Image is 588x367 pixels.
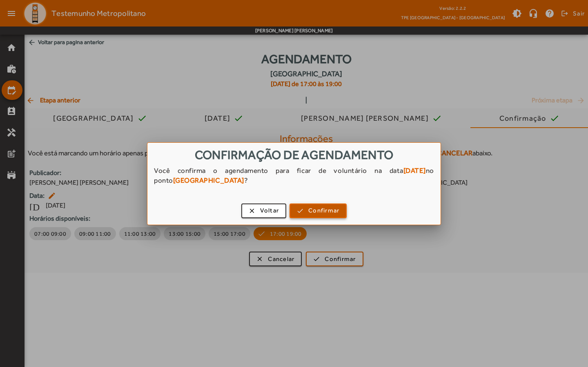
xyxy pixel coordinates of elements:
span: Confirmação de agendamento [195,148,394,162]
strong: [DATE] [403,166,426,175]
div: Você confirma o agendamento para ficar de voluntário na data no ponto ? [147,166,441,193]
span: Confirmar [308,206,339,215]
strong: [GEOGRAPHIC_DATA] [173,176,244,184]
button: Confirmar [290,203,347,218]
button: Voltar [241,203,287,218]
span: Voltar [260,206,279,215]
